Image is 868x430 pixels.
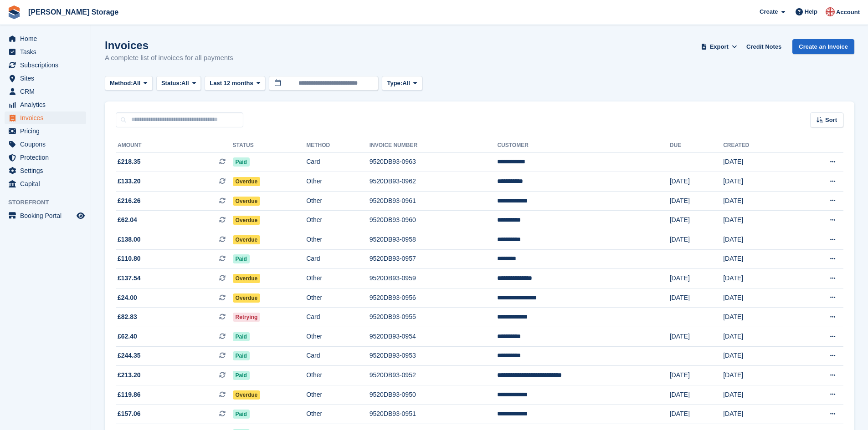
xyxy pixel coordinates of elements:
[118,177,141,186] span: £133.20
[105,39,233,51] h1: Invoices
[805,7,817,16] span: Help
[5,85,86,98] a: menu
[5,72,86,85] a: menu
[118,332,137,341] span: £62.40
[233,197,261,206] span: Overdue
[118,215,137,225] span: £62.04
[306,327,370,347] td: Other
[233,410,250,419] span: Paid
[743,39,785,54] a: Credit Notes
[670,385,723,405] td: [DATE]
[699,39,739,54] button: Export
[5,151,86,164] a: menu
[370,366,498,385] td: 9520DB93-0952
[133,79,141,88] span: All
[20,177,75,190] span: Capital
[370,191,498,211] td: 9520DB93-0961
[5,46,86,58] a: menu
[670,269,723,288] td: [DATE]
[118,312,137,322] span: £82.83
[370,211,498,230] td: 9520DB93-0960
[210,79,253,88] span: Last 12 months
[110,79,133,88] span: Method:
[370,230,498,250] td: 9520DB93-0958
[233,274,261,283] span: Overdue
[402,79,410,88] span: All
[306,346,370,366] td: Card
[792,39,854,54] a: Create an Invoice
[670,327,723,347] td: [DATE]
[723,249,792,269] td: [DATE]
[826,7,835,16] img: John Baker
[5,111,86,124] a: menu
[233,235,261,244] span: Overdue
[370,249,498,269] td: 9520DB93-0957
[306,230,370,250] td: Other
[370,308,498,327] td: 9520DB93-0955
[723,152,792,172] td: [DATE]
[670,138,723,153] th: Due
[116,138,233,153] th: Amount
[370,346,498,366] td: 9520DB93-0953
[233,371,250,380] span: Paid
[20,111,75,124] span: Invoices
[5,98,86,111] a: menu
[497,138,669,153] th: Customer
[25,5,122,20] a: [PERSON_NAME] Storage
[723,405,792,424] td: [DATE]
[5,32,86,45] a: menu
[306,191,370,211] td: Other
[20,151,75,164] span: Protection
[306,172,370,192] td: Other
[20,209,75,222] span: Booking Portal
[118,293,137,303] span: £24.00
[20,125,75,137] span: Pricing
[5,177,86,190] a: menu
[118,390,141,400] span: £119.86
[5,209,86,222] a: menu
[233,177,261,186] span: Overdue
[723,230,792,250] td: [DATE]
[181,79,189,88] span: All
[233,157,250,167] span: Paid
[370,152,498,172] td: 9520DB93-0963
[205,76,265,91] button: Last 12 months
[20,59,75,71] span: Subscriptions
[306,269,370,288] td: Other
[118,196,141,206] span: £216.26
[670,172,723,192] td: [DATE]
[370,269,498,288] td: 9520DB93-0959
[723,346,792,366] td: [DATE]
[118,273,141,283] span: £137.54
[233,254,250,263] span: Paid
[161,79,181,88] span: Status:
[233,390,261,400] span: Overdue
[156,76,201,91] button: Status: All
[723,138,792,153] th: Created
[723,385,792,405] td: [DATE]
[370,405,498,424] td: 9520DB93-0951
[8,198,91,207] span: Storefront
[233,351,250,360] span: Paid
[306,366,370,385] td: Other
[118,254,141,263] span: £110.80
[118,351,141,360] span: £244.35
[723,269,792,288] td: [DATE]
[20,72,75,85] span: Sites
[760,7,778,16] span: Create
[370,385,498,405] td: 9520DB93-0950
[723,172,792,192] td: [DATE]
[306,138,370,153] th: Method
[306,249,370,269] td: Card
[306,405,370,424] td: Other
[118,409,141,419] span: £157.06
[233,293,261,303] span: Overdue
[723,288,792,308] td: [DATE]
[105,76,153,91] button: Method: All
[118,370,141,380] span: £213.20
[118,157,141,167] span: £218.35
[5,125,86,137] a: menu
[20,46,75,58] span: Tasks
[20,98,75,111] span: Analytics
[233,332,250,341] span: Paid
